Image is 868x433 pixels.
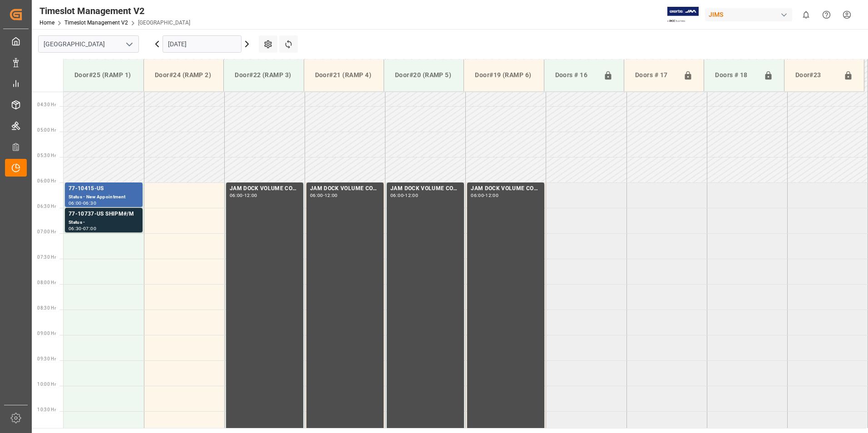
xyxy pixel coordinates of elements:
[37,153,56,158] span: 05:30 Hr
[82,201,83,205] div: -
[83,226,96,231] div: 07:00
[484,193,485,197] div: -
[69,184,139,193] div: 77-10415-US
[667,7,699,23] img: Exertis%20JAM%20-%20Email%20Logo.jpg_1722504956.jpg
[816,5,837,25] button: Help Center
[37,204,56,209] span: 06:30 Hr
[323,193,325,197] div: -
[471,67,536,84] div: Door#19 (RAMP 6)
[37,331,56,336] span: 09:00 Hr
[122,37,136,51] button: open menu
[37,102,56,107] span: 04:30 Hr
[69,226,82,231] div: 06:30
[69,210,139,219] div: 77-10737-US SHIPM#/M
[705,8,792,21] div: JIMS
[64,20,128,26] a: Timeslot Management V2
[792,67,840,84] div: Door#23
[69,193,139,201] div: Status - New Appointment
[631,67,680,84] div: Doors # 17
[39,20,54,26] a: Home
[37,305,56,310] span: 08:30 Hr
[37,229,56,234] span: 07:00 Hr
[711,67,759,84] div: Doors # 18
[37,255,56,260] span: 07:30 Hr
[404,193,405,197] div: -
[151,67,216,84] div: Door#24 (RAMP 2)
[310,193,323,197] div: 06:00
[37,280,56,285] span: 08:00 Hr
[37,382,56,387] span: 10:00 Hr
[485,193,498,197] div: 12:00
[230,193,243,197] div: 06:00
[391,67,456,84] div: Door#20 (RAMP 5)
[552,67,600,84] div: Doors # 16
[69,201,82,205] div: 06:00
[243,193,244,197] div: -
[163,35,242,53] input: DD.MM.YYYY
[37,128,56,133] span: 05:00 Hr
[71,67,136,84] div: Door#25 (RAMP 1)
[244,193,257,197] div: 12:00
[705,6,796,23] button: JIMS
[82,226,83,231] div: -
[37,407,56,412] span: 10:30 Hr
[39,4,190,18] div: Timeslot Management V2
[37,356,56,361] span: 09:30 Hr
[390,184,460,193] div: JAM DOCK VOLUME CONTROL
[471,184,541,193] div: JAM DOCK VOLUME CONTROL
[796,5,816,25] button: show 0 new notifications
[83,201,96,205] div: 06:30
[38,35,139,53] input: Type to search/select
[311,67,376,84] div: Door#21 (RAMP 4)
[390,193,404,197] div: 06:00
[310,184,380,193] div: JAM DOCK VOLUME CONTROL
[405,193,418,197] div: 12:00
[471,193,484,197] div: 06:00
[231,67,296,84] div: Door#22 (RAMP 3)
[325,193,338,197] div: 12:00
[37,178,56,183] span: 06:00 Hr
[69,219,139,226] div: Status -
[230,184,300,193] div: JAM DOCK VOLUME CONTROL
